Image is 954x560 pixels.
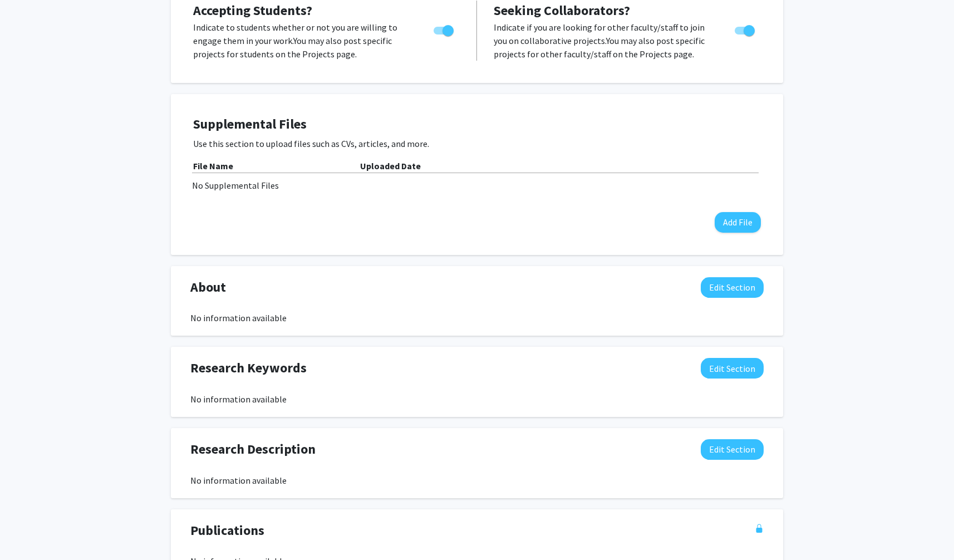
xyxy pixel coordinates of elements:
[190,277,226,297] span: About
[190,474,764,487] div: No information available
[190,520,264,541] span: Publications
[193,137,761,150] p: Use this section to upload files such as CVs, articles, and more.
[730,21,761,37] div: Toggle
[701,277,764,298] button: Edit About
[192,179,762,192] div: No Supplemental Files
[190,311,764,325] div: No information available
[190,392,764,406] div: No information available
[360,160,421,171] b: Uploaded Date
[494,21,714,61] p: Indicate if you are looking for other faculty/staff to join you on collaborative projects. You ma...
[429,21,460,37] div: Toggle
[701,439,764,460] button: Edit Research Description
[193,21,412,61] p: Indicate to students whether or not you are willing to engage them in your work. You may also pos...
[715,212,761,233] button: Add File
[494,2,630,19] span: Seeking Collaborators?
[193,160,233,171] b: File Name
[190,439,316,459] span: Research Description
[193,116,761,132] h4: Supplemental Files
[193,2,312,19] span: Accepting Students?
[701,358,764,379] button: Edit Research Keywords
[8,510,47,552] iframe: Chat
[190,358,307,378] span: Research Keywords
